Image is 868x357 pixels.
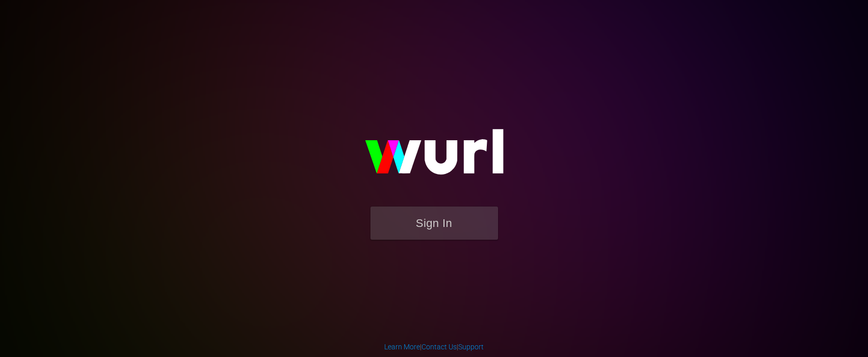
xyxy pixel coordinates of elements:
button: Sign In [370,207,498,240]
img: wurl-logo-on-black-223613ac3d8ba8fe6dc639794a292ebdb59501304c7dfd60c99c58986ef67473.svg [332,107,536,206]
div: | | [384,342,484,352]
a: Learn More [384,343,420,351]
a: Support [458,343,484,351]
a: Contact Us [421,343,457,351]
